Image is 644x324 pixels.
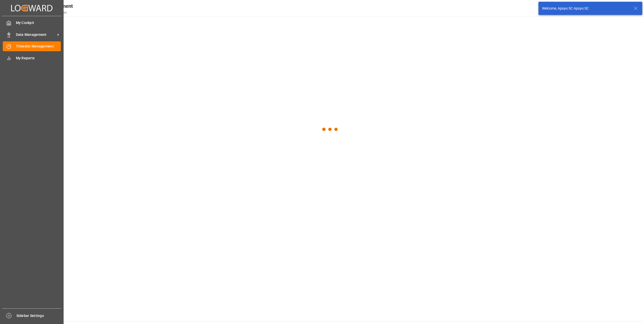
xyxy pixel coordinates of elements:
[542,6,629,11] div: Welcome, Apoyo SC Apoyo SC
[3,18,61,28] a: My Cockpit
[3,41,61,51] a: Timeslot Management
[16,44,61,49] span: Timeslot Management
[3,53,61,63] a: My Reports
[16,32,56,37] span: Data Management
[16,20,61,25] span: My Cockpit
[16,56,61,61] span: My Reports
[16,313,62,318] span: Sidebar Settings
